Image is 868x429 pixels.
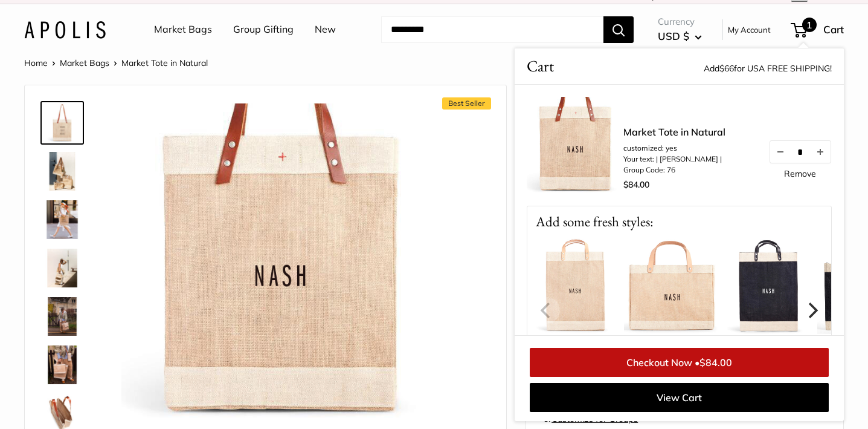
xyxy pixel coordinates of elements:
a: Market Tote in Natural [623,125,725,139]
nav: Breadcrumb [24,55,208,71]
img: Market Tote in Natural [43,297,82,336]
span: Best Seller [442,97,491,110]
a: View Cart [530,383,829,412]
img: description_Make it yours with custom printed text. [527,97,623,194]
button: Decrease quantity by 1 [770,141,791,163]
a: description_Effortless style that elevates every moment [40,246,84,290]
span: 1 [802,18,817,32]
span: Cart [527,54,554,78]
span: USD $ [658,30,689,42]
span: Cart [823,23,844,36]
iframe: Sign Up via Text for Offers [10,383,129,419]
button: Search [603,16,634,43]
span: Market Tote in Natural [121,57,208,68]
span: $84.00 [699,356,732,368]
button: Next [799,297,825,324]
span: $66 [719,63,734,74]
img: customizer-prod [121,103,439,422]
button: Increase quantity by 1 [810,141,831,163]
a: My Account [728,22,771,37]
img: description_The Original Market bag in its 4 native styles [43,152,82,191]
a: Market Bags [60,57,109,68]
li: Your text: | [PERSON_NAME] | [623,154,725,165]
img: Market Tote in Natural [43,345,82,384]
span: $84.00 [623,179,649,190]
p: Add some fresh styles: [527,206,831,237]
img: Market Tote in Natural [43,200,82,239]
span: Currency [658,13,702,30]
a: Market Bags [154,21,212,39]
img: description_Make it yours with custom printed text. [43,103,82,142]
img: description_Effortless style that elevates every moment [43,249,82,287]
a: Remove [784,169,816,178]
a: Group Gifting [233,21,294,39]
a: Home [24,57,48,68]
a: 1 Cart [792,20,844,39]
a: Checkout Now •$84.00 [530,348,829,377]
li: customized: yes [623,143,725,154]
a: Market Tote in Natural [40,295,84,338]
a: Market Tote in Natural [40,198,84,241]
span: Add for USA FREE SHIPPING! [704,63,832,74]
img: Apolis [24,21,106,39]
input: Quantity [791,146,810,157]
input: Search... [381,16,603,43]
a: New [315,21,336,39]
a: description_Make it yours with custom printed text. [40,101,84,145]
li: Group Code: 76 [623,165,725,175]
button: USD $ [658,27,702,46]
a: description_The Original Market bag in its 4 native styles [40,149,84,193]
a: Market Tote in Natural [40,343,84,387]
